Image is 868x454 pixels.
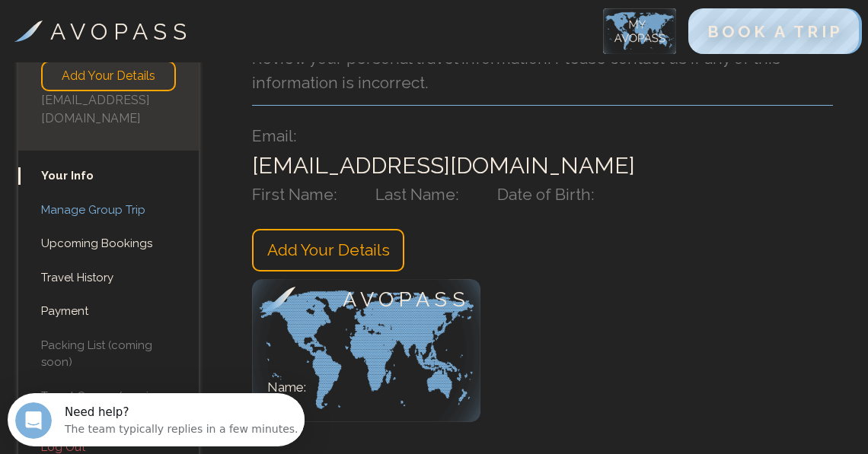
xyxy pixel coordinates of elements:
a: Upcoming Bookings [18,235,199,252]
a: A V O P A S S [14,14,187,49]
h4: Add Your Details [41,61,176,91]
img: My Account [603,8,676,54]
img: Voyista Logo [260,287,295,313]
h4: Review your personal travel information. Please contact us if any of this information is incorrect. [252,46,833,94]
span: BOOK A TRIP [707,22,843,41]
h4: Date of Birth: [497,183,595,207]
iframe: Intercom live chat discovery launcher [8,393,305,446]
h4: Last Name: [375,183,459,207]
h4: [EMAIL_ADDRESS][DOMAIN_NAME] [41,91,176,128]
a: Payment [18,303,199,320]
img: Voyista Logo [14,21,43,42]
div: Open Intercom Messenger [6,6,305,48]
a: Travel Course (coming soon) [18,388,199,422]
div: The team typically replies in a few minutes. [57,25,291,41]
h3: A V O P A S S [343,284,465,316]
h4: Add Your Details [252,229,404,271]
h2: [EMAIL_ADDRESS][DOMAIN_NAME] [252,148,833,183]
h3: Name: [267,378,306,398]
div: Need help? [57,13,291,25]
a: Manage Group Trip [18,202,199,219]
iframe: Intercom live chat [15,402,52,439]
a: Travel History [18,269,199,287]
a: BOOK A TRIP [688,26,862,40]
h4: Email: [252,124,833,148]
h4: First Name: [252,183,337,207]
a: Your Info [18,167,199,185]
button: BOOK A TRIP [688,8,862,54]
h3: A V O P A S S [50,14,187,49]
a: Packing List (coming soon) [18,337,199,371]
